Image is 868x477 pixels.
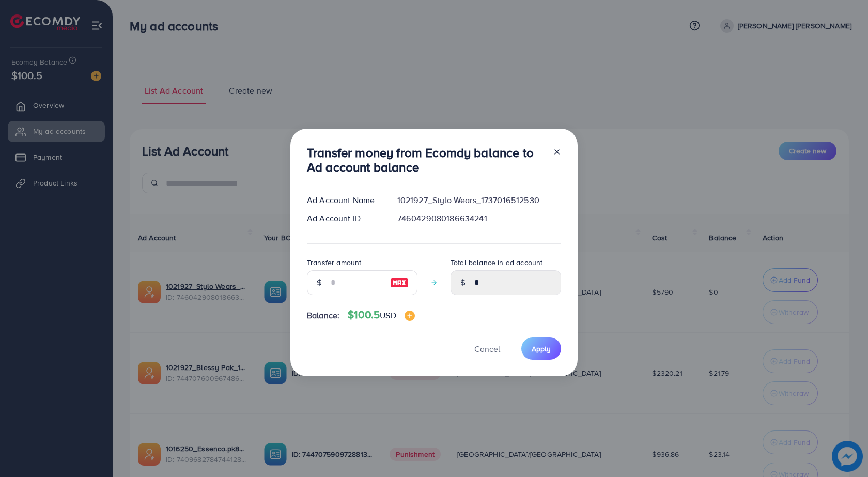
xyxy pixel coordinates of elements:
[474,343,500,355] span: Cancel
[299,194,389,206] div: Ad Account Name
[389,194,569,206] div: 1021927_Stylo Wears_1737016512530
[461,337,513,360] button: Cancel
[307,145,545,175] h3: Transfer money from Ecomdy balance to Ad account balance
[380,310,396,321] span: USD
[390,276,409,289] img: image
[532,344,551,354] span: Apply
[389,212,569,224] div: 7460429080186634241
[451,257,542,268] label: Total balance in ad account
[521,337,561,360] button: Apply
[307,310,339,321] span: Balance:
[307,257,361,268] label: Transfer amount
[405,311,415,321] img: image
[299,212,389,224] div: Ad Account ID
[348,309,414,321] h4: $100.5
